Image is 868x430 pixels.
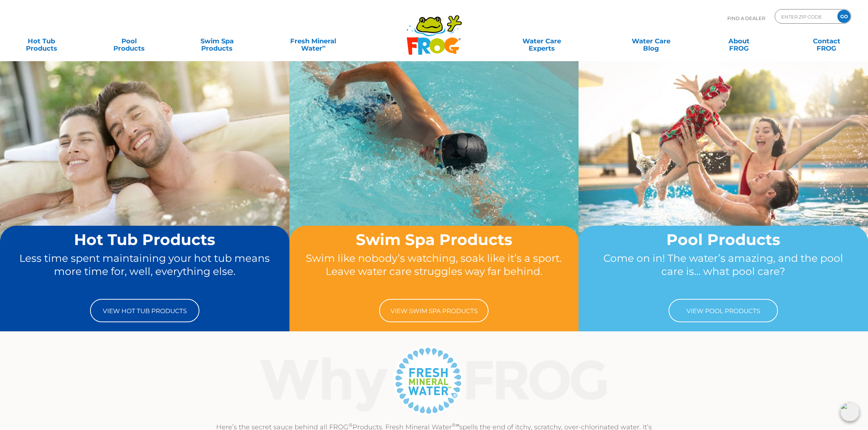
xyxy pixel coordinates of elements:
[669,299,778,322] a: View Pool Products
[303,231,565,248] h2: Swim Spa Products
[837,10,851,23] input: GO
[793,34,861,48] a: ContactFROG
[486,34,597,48] a: Water CareExperts
[592,252,854,292] p: Come on in! The water’s amazing, and the pool care is… what pool care?
[727,9,765,27] p: Find A Dealer
[579,61,868,277] img: home-banner-pool-short
[379,299,489,322] a: View Swim Spa Products
[14,231,276,248] h2: Hot Tub Products
[246,344,622,417] img: Why Frog
[289,61,579,277] img: home-banner-swim-spa-short
[781,11,830,22] input: Zip Code Form
[183,34,251,48] a: Swim SpaProducts
[90,299,199,322] a: View Hot Tub Products
[303,252,565,292] p: Swim like nobody’s watching, soak like it’s a sport. Leave water care struggles way far behind.
[349,422,353,428] sup: ®
[617,34,685,48] a: Water CareBlog
[840,402,859,421] img: openIcon
[705,34,773,48] a: AboutFROG
[592,231,854,248] h2: Pool Products
[14,252,276,292] p: Less time spent maintaining your hot tub means more time for, well, everything else.
[270,34,356,48] a: Fresh MineralWater∞
[95,34,163,48] a: PoolProducts
[7,34,75,48] a: Hot TubProducts
[452,422,459,428] sup: ®∞
[322,43,326,49] sup: ∞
